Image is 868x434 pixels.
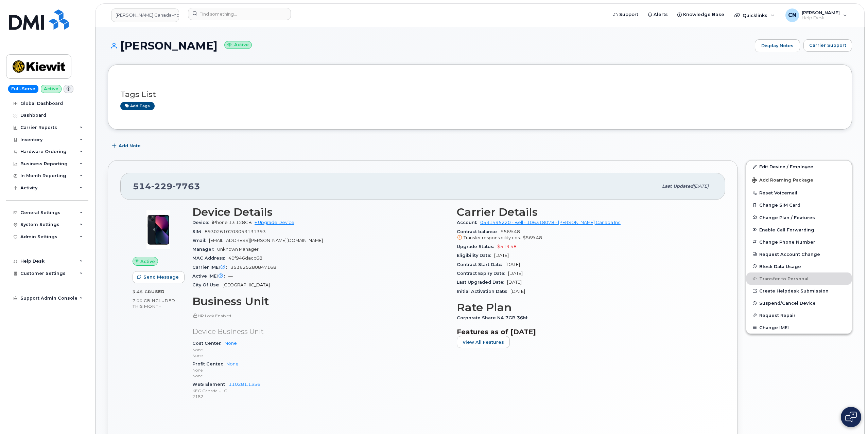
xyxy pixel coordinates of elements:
h3: Business Unit [192,295,449,307]
small: Active [224,41,252,49]
span: 89302610203053131393 [205,229,266,234]
span: 7.00 GB [133,298,151,303]
button: Change Phone Number [746,236,852,248]
span: [DATE] [494,253,509,258]
span: MAC Address [192,256,228,261]
span: View All Features [463,339,504,345]
button: Add Note [108,140,146,152]
span: Email [192,238,209,243]
button: Enable Call Forwarding [746,224,852,236]
button: Suspend/Cancel Device [746,297,852,309]
span: Enable Call Forwarding [759,227,814,232]
span: Eligibility Date [457,253,494,258]
span: 514 [133,181,200,191]
span: WBS Element [192,382,229,387]
span: [DATE] [510,289,525,294]
span: iPhone 13 128GB [212,220,252,225]
span: Last Upgraded Date [457,280,507,285]
button: Change IMEI [746,321,852,334]
span: 353625280847168 [230,265,276,270]
span: [EMAIL_ADDRESS][PERSON_NAME][DOMAIN_NAME] [209,238,323,243]
span: City Of Use [192,282,223,287]
a: None [226,361,239,366]
button: Add Roaming Package [746,173,852,187]
p: None [192,353,449,358]
span: [DATE] [508,271,523,276]
span: 40f946dacc68 [228,256,262,261]
p: None [192,373,449,379]
span: Add Roaming Package [752,177,813,184]
span: 3.45 GB [133,289,151,294]
span: Active [140,258,155,265]
button: Carrier Support [803,39,852,52]
span: [GEOGRAPHIC_DATA] [223,282,270,287]
span: Last updated [662,184,693,189]
span: Profit Center [192,361,226,366]
span: [DATE] [507,280,522,285]
span: used [151,289,165,294]
span: Carrier Support [809,42,846,49]
button: Change Plan / Features [746,211,852,224]
button: Request Account Change [746,248,852,260]
img: image20231002-3703462-1ig824h.jpeg [138,209,179,250]
span: Contract Expiry Date [457,271,508,276]
button: Send Message [133,271,185,283]
span: Account [457,220,480,225]
span: Add Note [119,143,141,149]
p: None [192,367,449,373]
span: Cost Center [192,341,225,346]
a: 0531495220 - Bell - 106318078 - [PERSON_NAME] Canada Inc [480,220,621,225]
span: Unknown Manager [217,247,259,252]
span: Suspend/Cancel Device [759,301,816,306]
a: 110281.1356 [229,382,260,387]
button: View All Features [457,336,510,348]
button: Reset Voicemail [746,187,852,199]
a: + Upgrade Device [255,220,294,225]
span: Change Plan / Features [759,215,815,220]
p: Device Business Unit [192,327,449,337]
span: Send Message [143,274,179,280]
img: Open chat [845,412,857,422]
a: Create Helpdesk Submission [746,285,852,297]
span: 7763 [173,181,200,191]
h3: Tags List [120,90,839,99]
a: Display Notes [755,39,800,52]
span: — [228,273,233,279]
span: Carrier IMEI [192,265,230,270]
button: Transfer to Personal [746,272,852,285]
button: Request Repair [746,309,852,321]
span: $569.48 [457,229,713,241]
p: 2182 [192,394,449,399]
span: Corporate Share NA 7GB 36M [457,315,531,320]
span: $519.48 [497,244,517,249]
a: None [225,341,237,346]
a: Edit Device / Employee [746,161,852,173]
span: SIM [192,229,205,234]
span: Upgrade Status [457,244,497,249]
h3: Device Details [192,206,449,218]
h3: Carrier Details [457,206,713,218]
span: [DATE] [693,184,709,189]
h3: Rate Plan [457,301,713,314]
button: Block Data Usage [746,260,852,272]
span: Contract Start Date [457,262,505,267]
span: $569.48 [523,235,542,240]
h3: Features as of [DATE] [457,328,713,336]
span: Initial Activation Date [457,289,510,294]
span: included this month [133,298,175,309]
span: [DATE] [505,262,520,267]
span: Contract balance [457,229,501,234]
p: HR Lock Enabled [192,313,449,319]
span: Manager [192,247,217,252]
span: Device [192,220,212,225]
span: Active IMEI [192,273,228,279]
p: KEG Canada ULC [192,388,449,394]
h1: [PERSON_NAME] [108,40,751,52]
span: 229 [151,181,173,191]
a: Add tags [120,102,155,110]
button: Change SIM Card [746,199,852,211]
p: None [192,347,449,353]
span: Transfer responsibility cost [464,235,521,240]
